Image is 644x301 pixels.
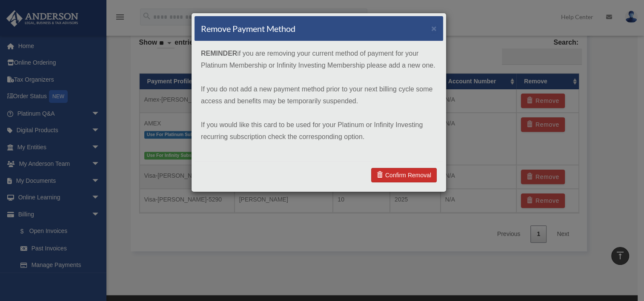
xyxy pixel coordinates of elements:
h4: Remove Payment Method [201,23,295,34]
strong: REMINDER [201,50,237,57]
a: Confirm Removal [371,168,437,182]
p: If you do not add a new payment method prior to your next billing cycle some access and benefits ... [201,83,437,107]
button: × [431,24,437,33]
p: If you would like this card to be used for your Platinum or Infinity Investing recurring subscrip... [201,119,437,143]
div: if you are removing your current method of payment for your Platinum Membership or Infinity Inves... [195,41,443,161]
